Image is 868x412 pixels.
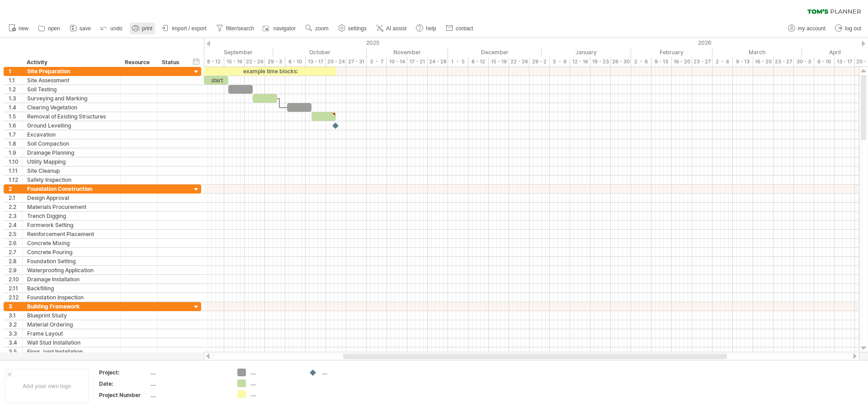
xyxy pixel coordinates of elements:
div: Date: [99,380,149,388]
span: log out [845,25,861,32]
div: Foundation Inspection [27,293,116,302]
div: Foundation Setting [27,257,116,265]
span: save [80,25,91,32]
div: example time blocks: [204,67,336,76]
div: Wall Stud Installation [27,338,116,347]
div: Project Number [99,391,149,399]
a: filter/search [214,23,257,34]
div: .... [151,391,226,399]
a: import / export [160,23,209,34]
div: 6 - 10 [285,57,306,66]
div: 3 - 7 [367,57,387,66]
div: Backfilling [27,284,116,293]
div: 22 - 26 [245,57,265,66]
div: 17 - 21 [407,57,428,66]
div: Removal of Existing Structures [27,112,116,121]
span: help [426,25,436,32]
div: 16 - 20 [672,57,692,66]
div: Design Approval [27,194,116,202]
div: 29 - 3 [265,57,285,66]
div: Concrete Pouring [27,248,116,256]
div: Site Assessment [27,76,116,85]
div: start [204,76,228,85]
div: .... [250,390,300,398]
div: 9 - 13 [651,57,672,66]
div: 5 - 9 [550,57,570,66]
a: log out [833,23,864,34]
div: 1.3 [9,94,22,103]
div: 1.11 [9,166,22,175]
div: Status [162,58,182,67]
div: 2.9 [9,266,22,275]
div: 8 - 12 [204,57,224,66]
div: 1.7 [9,130,22,139]
div: 30 - 3 [794,57,814,66]
a: navigator [261,23,298,34]
div: Soil Compaction [27,139,116,148]
div: 2.12 [9,293,22,302]
div: Add your own logo [5,369,89,403]
a: new [6,23,31,34]
div: Materials Procurement [27,203,116,211]
div: Frame Layout [27,329,116,338]
span: undo [110,25,123,32]
div: Project: [99,369,149,376]
a: undo [98,23,125,34]
div: 19 - 23 [590,57,611,66]
span: navigator [274,25,296,32]
a: help [414,23,439,34]
div: 1.12 [9,175,22,184]
div: 9 - 13 [733,57,753,66]
div: 24 - 28 [428,57,448,66]
div: 3.4 [9,338,22,347]
div: 2.11 [9,284,22,293]
div: Drainage Installation [27,275,116,284]
a: zoom [303,23,331,34]
span: filter/search [226,25,254,32]
div: 29 - 2 [529,57,550,66]
div: 20 - 24 [326,57,346,66]
div: 2.2 [9,203,22,211]
div: 1 - 5 [448,57,468,66]
div: 15 - 19 [224,57,245,66]
div: October 2025 [273,47,367,57]
div: 12 - 16 [570,57,590,66]
div: 13 - 17 [306,57,326,66]
div: 2.4 [9,221,22,229]
div: Foundation Construction [27,185,116,193]
div: Excavation [27,130,116,139]
a: open [36,23,63,34]
span: import / export [172,25,207,32]
div: 1.2 [9,85,22,94]
div: Reinforcement Placement [27,230,116,238]
div: Clearing Vegetation [27,103,116,112]
div: Site Cleanup [27,166,116,175]
div: November 2025 [367,47,448,57]
a: settings [336,23,369,34]
span: zoom [315,25,328,32]
div: 3.5 [9,347,22,356]
div: Formwork Setting [27,221,116,229]
div: Waterproofing Application [27,266,116,275]
div: 22 - 26 [509,57,529,66]
div: 16 - 20 [753,57,774,66]
div: 23 - 27 [692,57,712,66]
div: .... [322,369,371,376]
div: .... [151,369,226,376]
div: September 2025 [184,47,273,57]
div: .... [151,380,226,388]
div: 2.6 [9,239,22,247]
div: 3 [9,302,22,311]
span: settings [348,25,367,32]
a: my account [786,23,828,34]
div: 1.8 [9,139,22,148]
div: Ground Levelling [27,121,116,130]
div: 13 - 17 [835,57,855,66]
div: January 2026 [542,47,631,57]
div: 1.5 [9,112,22,121]
div: Floor Joist Installation [27,347,116,356]
div: 2.3 [9,212,22,220]
a: save [67,23,94,34]
span: contact [456,25,473,32]
div: 2.10 [9,275,22,284]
